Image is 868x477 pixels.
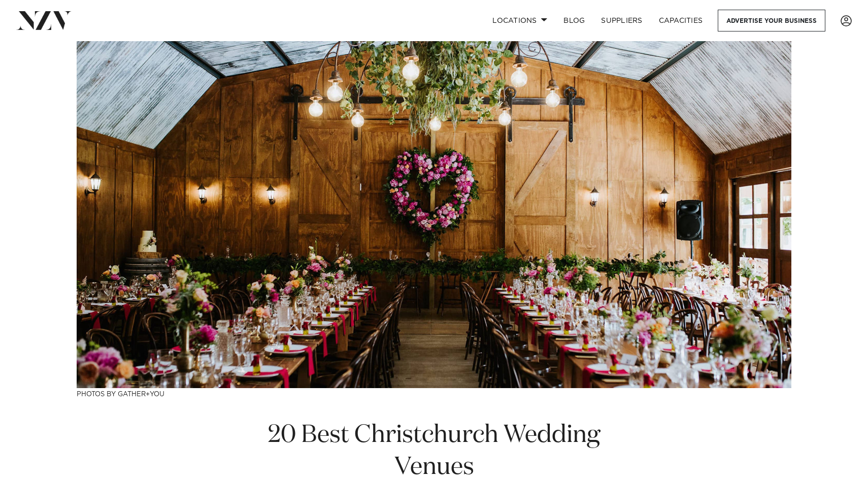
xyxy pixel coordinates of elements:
[593,10,650,31] a: SUPPLIERS
[77,388,791,399] h3: Photos by Gather+You
[555,10,593,31] a: BLOG
[77,41,791,388] img: 20 Best Christchurch Wedding Venues
[651,10,711,31] a: Capacities
[718,10,825,31] a: Advertise your business
[484,10,555,31] a: Locations
[16,11,72,29] img: nzv-logo.png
